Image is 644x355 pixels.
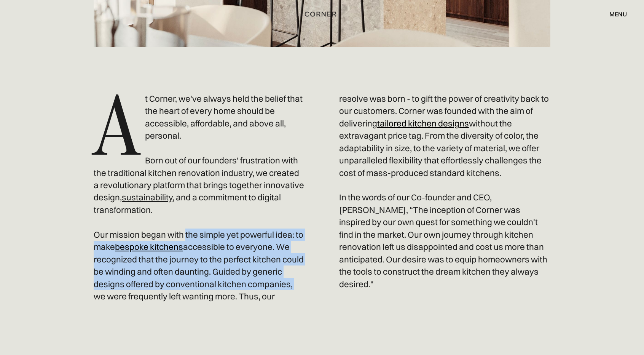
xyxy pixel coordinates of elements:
[94,93,145,156] span: A
[115,241,183,252] a: bespoke kitchens
[94,93,550,303] p: t Corner, we've always held the belief that the heart of every home should be accessible, afforda...
[377,118,469,129] a: tailored kitchen designs
[609,11,627,17] div: menu
[122,192,172,203] a: sustainability
[602,8,627,21] div: menu
[295,9,349,19] a: home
